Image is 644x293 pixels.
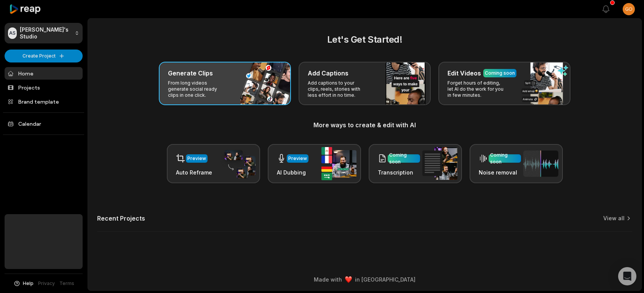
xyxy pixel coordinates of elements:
div: Coming soon [389,152,419,165]
h3: Transcription [378,168,420,176]
a: Terms [59,280,74,287]
a: Brand template [5,95,83,108]
h3: AI Dubbing [277,168,308,176]
div: Made with in [GEOGRAPHIC_DATA] [95,275,634,283]
a: Calendar [5,117,83,130]
div: Preview [187,155,206,162]
h2: Recent Projects [97,215,145,222]
div: Coming soon [490,152,519,165]
img: transcription.png [422,147,457,180]
a: View all [603,215,625,222]
h3: Add Captions [308,69,348,78]
p: From long videos generate social ready clips in one click. [168,80,227,98]
img: ai_dubbing.png [321,147,356,180]
h3: Edit Videos [447,69,481,78]
p: Forget hours of editing, let AI do the work for you in few minutes. [447,80,507,98]
img: heart emoji [345,276,352,283]
p: Add captions to your clips, reels, stories with less effort in no time. [308,80,367,98]
img: auto_reframe.png [221,149,256,179]
a: Home [5,67,83,80]
a: Projects [5,81,83,94]
a: Privacy [38,280,55,287]
img: noise_removal.png [523,151,558,177]
div: Preview [288,155,307,162]
button: Help [13,280,34,287]
h3: More ways to create & edit with AI [97,120,632,130]
h3: Noise removal [479,168,521,176]
p: [PERSON_NAME]'s Studio [20,26,72,40]
div: Coming soon [485,70,515,77]
span: Help [23,280,34,287]
button: Create Project [5,50,83,62]
h3: Generate Clips [168,69,213,78]
h3: Auto Reframe [176,168,212,176]
h2: Let's Get Started! [97,33,632,46]
div: AS [8,27,17,39]
div: Open Intercom Messenger [618,267,636,285]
